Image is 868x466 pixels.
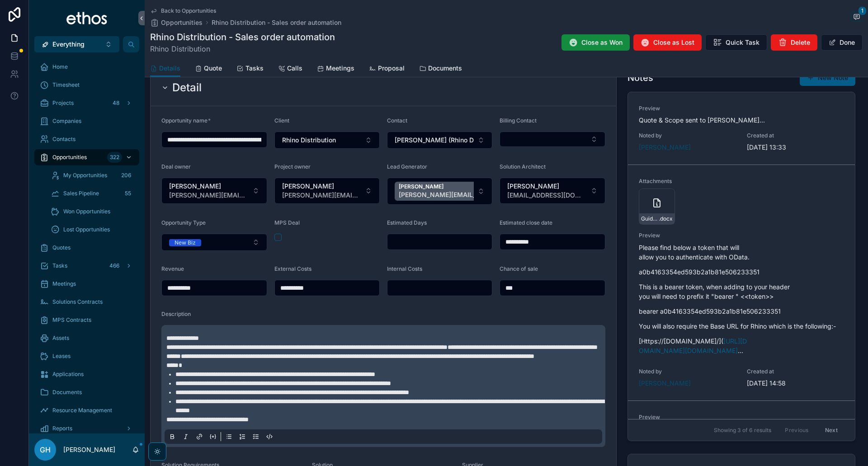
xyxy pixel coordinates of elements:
[150,18,203,27] a: Opportunities
[714,427,771,434] span: Showing 3 of 6 results
[52,298,103,306] span: Solutions Contracts
[378,64,405,73] span: Proposal
[63,172,107,179] span: My Opportunities
[52,136,75,143] span: Contacts
[172,80,202,95] h2: Detail
[639,232,844,239] span: Preview
[34,131,139,147] a: Contacts
[387,132,492,149] button: Select Button
[726,38,759,47] span: Quick Task
[34,240,139,256] a: Quotes
[561,34,630,51] button: Close as Won
[34,113,139,129] a: Companies
[34,366,139,382] a: Applications
[107,152,122,163] div: 322
[858,6,867,15] span: 1
[627,71,653,84] h1: Notes
[821,34,863,51] button: Done
[639,178,682,185] span: Attachments
[500,132,605,147] button: Select Button
[387,265,422,272] span: Internal Costs
[52,99,74,107] span: Projects
[800,70,855,86] button: New Note
[52,118,81,125] span: Companies
[282,136,336,145] span: Rhino Distribution
[507,191,587,200] span: [EMAIL_ADDRESS][DOMAIN_NAME]
[34,258,139,274] a: Tasks466
[500,117,537,124] span: Billing Contact
[287,64,302,73] span: Calls
[159,64,180,73] span: Details
[819,423,844,437] button: Next
[34,330,139,346] a: Assets
[63,208,110,215] span: Won Opportunities
[150,31,335,43] h1: Rhino Distribution - Sales order automation
[204,64,222,73] span: Quote
[639,379,691,388] a: [PERSON_NAME]
[639,368,736,375] span: Noted by
[387,178,492,205] button: Select Button
[34,77,139,93] a: Timesheet
[52,154,87,161] span: Opportunities
[161,234,267,251] button: Select Button
[500,265,538,272] span: Chance of sale
[34,59,139,75] a: Home
[40,444,51,455] span: GH
[659,215,673,222] span: .docx
[161,7,216,14] span: Back to Opportunities
[175,239,196,246] div: New Biz
[278,60,302,78] a: Calls
[633,34,702,51] button: Close as Lost
[639,243,844,262] p: Please find below a token that will allow you to authenticate with OData.
[34,95,139,111] a: Projects48
[212,18,341,27] a: Rhino Distribution - Sales order automation
[161,311,191,317] span: Description
[45,221,139,238] a: Lost Opportunities
[52,244,71,251] span: Quotes
[161,265,184,272] span: Revenue
[34,149,139,165] a: Opportunities322
[52,425,72,432] span: Reports
[639,267,844,277] p: a0b4163354ed593b2a1b81e506233351
[150,43,335,54] span: Rhino Distribution
[639,414,844,421] span: Preview
[245,64,264,73] span: Tasks
[45,203,139,220] a: Won Opportunities
[169,191,249,200] span: [PERSON_NAME][EMAIL_ADDRESS][PERSON_NAME][DOMAIN_NAME]
[653,38,694,47] span: Close as Lost
[274,132,380,149] button: Select Button
[34,402,139,419] a: Resource Management
[747,379,844,388] span: [DATE] 14:58
[161,163,191,170] span: Deal owner
[771,34,817,51] button: Delete
[52,389,82,396] span: Documents
[639,282,844,301] p: This is a bearer token, when adding to your header you will need to prefix it "bearer " <<token>>
[639,105,844,112] span: Preview
[274,265,311,272] span: External Costs
[52,63,68,71] span: Home
[639,306,844,316] p: bearer a0b4163354ed593b2a1b81e506233351
[52,40,85,49] span: Everything
[195,60,222,78] a: Quote
[326,64,354,73] span: Meetings
[63,226,110,233] span: Lost Opportunities
[34,420,139,437] a: Reports
[639,336,844,355] p: [Https://[DOMAIN_NAME]/]( ...
[169,182,249,191] span: [PERSON_NAME]
[500,178,605,204] button: Select Button
[150,7,216,14] a: Back to Opportunities
[118,170,134,181] div: 206
[639,116,765,124] span: Quote & Scope sent to [PERSON_NAME]...
[236,60,264,78] a: Tasks
[52,407,112,414] span: Resource Management
[45,167,139,184] a: My Opportunities206
[500,163,546,170] span: Solution Architect
[274,117,289,124] span: Client
[150,60,180,77] a: Details
[34,312,139,328] a: MPS Contracts
[52,262,67,269] span: Tasks
[274,163,311,170] span: Project owner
